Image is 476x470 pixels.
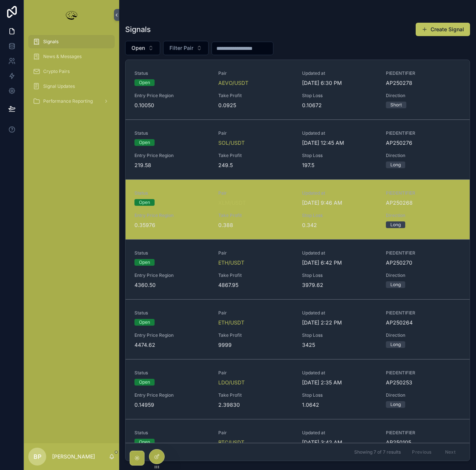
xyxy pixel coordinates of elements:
[169,44,193,52] span: Filter Pair
[218,401,293,409] span: 2.39830
[134,221,209,229] span: 0.35976
[386,130,461,136] span: PIEDENTIFIER
[139,439,150,445] div: Open
[218,250,293,256] span: Pair
[386,272,461,278] span: Direction
[302,332,377,338] span: Stop Loss
[302,153,377,159] span: Stop Loss
[390,341,401,348] div: Long
[126,119,470,179] a: StatusOpenPairSOL/USDTUpdated at[DATE] 12:45 AMPIEDENTIFIERAP250276Entry Price Region219.58Take P...
[34,452,41,461] span: BP
[302,139,377,147] span: [DATE] 12:45 AM
[390,221,401,228] div: Long
[218,439,244,446] a: BTC/USDT
[218,259,244,266] a: ETH/USDT
[28,50,115,63] a: News & Messages
[131,44,145,52] span: Open
[390,401,401,408] div: Long
[126,299,470,359] a: StatusOpenPairETH/USDTUpdated at[DATE] 2:22 PMPIEDENTIFIERAP250264Entry Price Region4474.62Take P...
[302,250,377,256] span: Updated at
[386,139,461,147] span: AP250276
[134,281,209,289] span: 4360.50
[28,95,115,108] a: Performance Reporting
[386,212,461,218] span: Direction
[386,439,461,446] span: AP250105
[302,401,377,409] span: 1.0642
[218,190,293,196] span: Pair
[302,199,377,207] span: [DATE] 9:46 AM
[134,93,209,99] span: Entry Price Region
[302,379,377,386] span: [DATE] 2:35 AM
[386,379,461,386] span: AP250253
[28,65,115,78] a: Crypto Pairs
[386,319,461,326] span: AP250264
[134,401,209,409] span: 0.14959
[134,102,209,109] span: 0.10050
[134,272,209,278] span: Entry Price Region
[43,54,82,60] span: News & Messages
[386,199,461,207] span: AP250268
[125,24,151,35] h1: Signals
[302,162,377,169] span: 197.5
[218,153,293,159] span: Take Profit
[386,430,461,436] span: PIEDENTIFIER
[218,212,293,218] span: Take Profit
[302,392,377,398] span: Stop Loss
[302,212,377,218] span: Stop Loss
[218,221,293,229] span: 0.388
[134,341,209,349] span: 4474.62
[218,199,246,207] span: XLM/USDT
[302,370,377,376] span: Updated at
[43,39,58,45] span: Signals
[302,221,377,229] span: 0.342
[134,250,209,256] span: Status
[386,153,461,159] span: Direction
[139,79,150,86] div: Open
[416,23,470,36] a: Create Signal
[139,379,150,386] div: Open
[134,310,209,316] span: Status
[218,392,293,398] span: Take Profit
[386,93,461,99] span: Direction
[302,259,377,266] span: [DATE] 6:42 PM
[302,93,377,99] span: Stop Loss
[218,272,293,278] span: Take Profit
[139,139,150,146] div: Open
[218,79,248,87] a: AEVO/USDT
[218,379,245,386] a: LDO/USDT
[139,319,150,326] div: Open
[28,80,115,93] a: Signal Updates
[386,310,461,316] span: PIEDENTIFIER
[218,341,293,349] span: 9999
[52,453,95,460] p: [PERSON_NAME]
[302,430,377,436] span: Updated at
[43,98,93,104] span: Performance Reporting
[386,79,461,87] span: AP250278
[302,281,377,289] span: 3979.62
[386,250,461,256] span: PIEDENTIFIER
[134,392,209,398] span: Entry Price Region
[163,41,209,55] button: Select Button
[302,319,377,326] span: [DATE] 2:22 PM
[139,199,150,206] div: Open
[218,370,293,376] span: Pair
[139,259,150,266] div: Open
[134,212,209,218] span: Entry Price Region
[302,341,377,349] span: 3425
[302,79,377,87] span: [DATE] 6:30 PM
[218,139,245,147] a: SOL/USDT
[134,370,209,376] span: Status
[386,70,461,76] span: PIEDENTIFIER
[390,162,401,168] div: Long
[386,370,461,376] span: PIEDENTIFIER
[302,130,377,136] span: Updated at
[354,449,401,455] span: Showing 7 of 7 results
[386,190,461,196] span: PIEDENTIFIER
[302,439,377,446] span: [DATE] 3:42 AM
[218,130,293,136] span: Pair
